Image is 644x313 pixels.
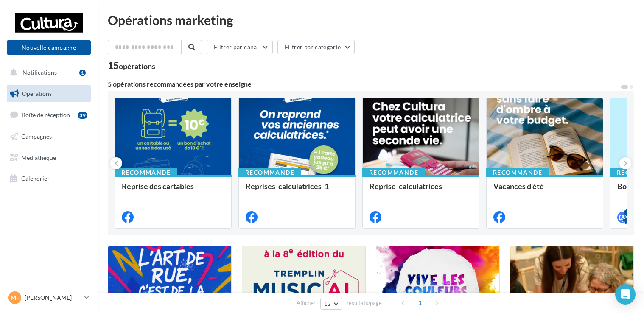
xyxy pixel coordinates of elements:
div: Reprises_calculatrices_1 [246,182,348,199]
span: 12 [324,300,331,307]
div: Vacances d'été [493,182,596,199]
span: Opérations [22,90,52,97]
div: 4 [624,209,632,216]
div: Recommandé [115,168,177,177]
div: Recommandé [238,168,301,177]
button: Filtrer par canal [207,40,273,54]
button: Filtrer par catégorie [277,40,355,54]
div: opérations [119,62,155,70]
a: Campagnes [5,128,92,145]
button: 12 [320,298,342,310]
div: Reprise_calculatrices [370,182,472,199]
span: résultats/page [347,299,382,307]
a: Médiathèque [5,149,92,167]
span: Calendrier [21,175,50,182]
span: MF [11,293,20,302]
span: Boîte de réception [22,111,70,118]
a: Opérations [5,85,92,103]
a: MF [PERSON_NAME] [7,290,91,306]
div: 5 opérations recommandées par votre enseigne [108,81,620,87]
div: 39 [78,112,87,119]
span: Notifications [22,69,57,76]
button: Notifications 1 [5,64,89,81]
span: Afficher [297,299,316,307]
div: Recommandé [486,168,549,177]
span: Campagnes [21,133,52,140]
div: Open Intercom Messenger [615,284,636,305]
div: 15 [108,61,155,70]
span: 1 [413,296,427,310]
div: Recommandé [362,168,425,177]
p: [PERSON_NAME] [25,293,81,302]
button: Nouvelle campagne [7,40,91,55]
div: 1 [79,70,86,76]
div: Reprise des cartables [122,182,224,199]
a: Calendrier [5,170,92,187]
a: Boîte de réception39 [5,106,92,124]
span: Médiathèque [21,154,56,161]
div: Opérations marketing [108,14,634,26]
